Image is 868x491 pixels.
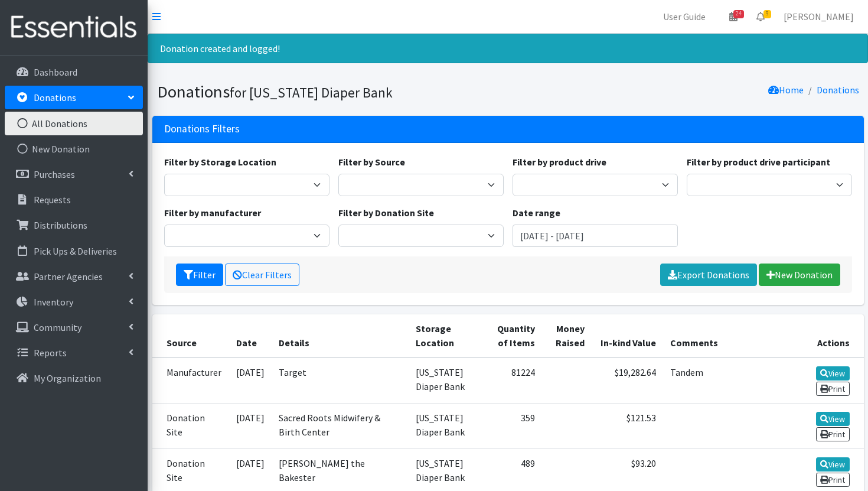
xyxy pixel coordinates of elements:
[5,162,143,186] a: Purchases
[34,92,76,103] p: Donations
[34,296,73,308] p: Inventory
[409,357,482,404] td: [US_STATE] Diaper Bank
[5,341,143,365] a: Reports
[34,271,103,282] p: Partner Agencies
[230,84,393,101] small: for [US_STATE] Diaper Bank
[272,403,409,448] td: Sacred Roots Midwifery & Birth Center
[513,225,678,247] input: January 1, 2011 - December 31, 2011
[5,239,143,263] a: Pick Ups & Deliveries
[338,206,434,220] label: Filter by Donation Site
[592,403,663,448] td: $121.53
[759,264,840,286] a: New Donation
[816,412,850,426] a: View
[816,473,850,487] a: Print
[592,357,663,404] td: $19,282.64
[5,112,143,135] a: All Donations
[34,245,117,257] p: Pick Ups & Deliveries
[482,403,542,448] td: 359
[5,8,143,47] img: HumanEssentials
[720,5,747,28] a: 24
[660,264,757,286] a: Export Donations
[817,84,859,96] a: Donations
[164,155,276,169] label: Filter by Storage Location
[482,314,542,357] th: Quantity of Items
[687,155,830,169] label: Filter by product drive participant
[34,219,87,231] p: Distributions
[152,357,230,404] td: Manufacturer
[272,357,409,404] td: Target
[816,457,850,472] a: View
[152,314,230,357] th: Source
[272,314,409,357] th: Details
[654,5,715,28] a: User Guide
[229,403,272,448] td: [DATE]
[148,34,868,63] div: Donation created and logged!
[152,403,230,448] td: Donation Site
[338,155,405,169] label: Filter by Source
[592,314,663,357] th: In-kind Value
[513,206,560,220] label: Date range
[768,84,804,96] a: Home
[229,314,272,357] th: Date
[5,60,143,84] a: Dashboard
[663,314,802,357] th: Comments
[5,213,143,237] a: Distributions
[763,10,771,18] span: 9
[513,155,606,169] label: Filter by product drive
[733,10,744,18] span: 24
[5,265,143,288] a: Partner Agencies
[5,86,143,109] a: Donations
[542,314,592,357] th: Money Raised
[5,290,143,314] a: Inventory
[482,357,542,404] td: 81224
[5,137,143,161] a: New Donation
[229,357,272,404] td: [DATE]
[663,357,802,404] td: Tandem
[409,314,482,357] th: Storage Location
[5,366,143,390] a: My Organization
[34,168,75,180] p: Purchases
[34,194,71,206] p: Requests
[225,264,299,286] a: Clear Filters
[34,347,67,359] p: Reports
[34,66,77,78] p: Dashboard
[164,206,261,220] label: Filter by manufacturer
[176,264,223,286] button: Filter
[816,427,850,441] a: Print
[157,82,504,102] h1: Donations
[747,5,774,28] a: 9
[5,316,143,339] a: Community
[816,366,850,381] a: View
[164,123,240,135] h3: Donations Filters
[34,372,101,384] p: My Organization
[34,321,81,333] p: Community
[774,5,863,28] a: [PERSON_NAME]
[5,188,143,212] a: Requests
[409,403,482,448] td: [US_STATE] Diaper Bank
[802,314,863,357] th: Actions
[816,382,850,396] a: Print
